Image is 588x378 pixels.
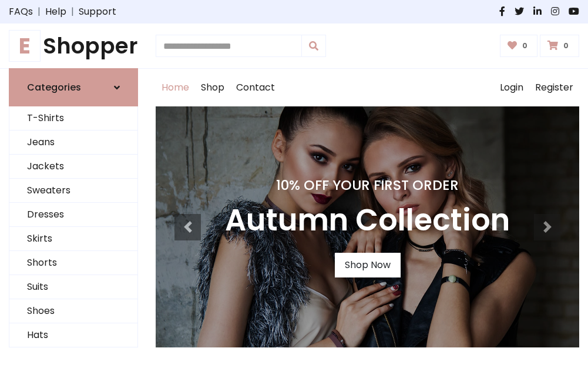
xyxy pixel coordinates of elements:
[9,68,138,106] a: Categories
[9,179,137,203] a: Sweaters
[540,35,579,57] a: 0
[9,299,137,323] a: Shoes
[33,5,45,19] span: |
[9,33,138,59] a: EShopper
[560,41,572,51] span: 0
[9,251,137,275] a: Shorts
[519,41,530,51] span: 0
[66,5,79,19] span: |
[9,227,137,251] a: Skirts
[9,33,138,59] h1: Shopper
[9,131,137,155] a: Jeans
[195,69,230,106] a: Shop
[9,203,137,227] a: Dresses
[27,82,81,93] h6: Categories
[335,253,401,277] a: Shop Now
[9,323,137,347] a: Hats
[225,177,510,193] h4: 10% Off Your First Order
[9,106,137,131] a: T-Shirts
[494,69,529,106] a: Login
[529,69,579,106] a: Register
[9,30,41,62] span: E
[9,275,137,299] a: Suits
[225,203,510,239] h3: Autumn Collection
[45,5,66,19] a: Help
[230,69,281,106] a: Contact
[9,5,33,19] a: FAQs
[500,35,538,57] a: 0
[9,155,137,179] a: Jackets
[79,5,116,19] a: Support
[156,69,195,106] a: Home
